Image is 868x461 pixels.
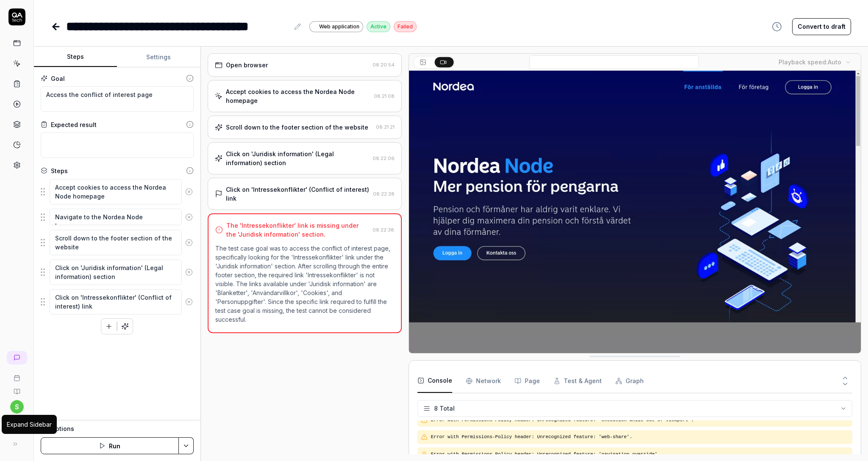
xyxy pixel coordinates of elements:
[182,264,197,281] button: Remove step
[3,414,30,436] button: N
[41,259,194,285] div: Suggestions
[117,47,200,67] button: Settings
[373,191,395,197] time: 08:22:38
[417,369,452,393] button: Console
[7,420,52,429] div: Expand Sidebar
[226,123,368,132] div: Scroll down to the footer section of the website
[215,244,394,324] p: The test case goal was to access the conflict of interest page, specifically looking for the 'Int...
[182,183,197,200] button: Remove step
[431,417,849,424] pre: Error with Permissions-Policy header: Unrecognized feature: 'execution-while-out-of-viewport'.
[767,18,787,35] button: View version history
[431,433,849,441] pre: Error with Permissions-Policy header: Unrecognized feature: 'web-share'.
[41,424,194,434] button: Options
[41,208,194,226] div: Suggestions
[376,124,395,130] time: 08:21:21
[10,400,24,414] button: s
[394,21,417,32] div: Failed
[554,369,602,393] button: Test & Agent
[309,21,363,32] a: Web application
[615,369,644,393] button: Graph
[182,209,197,226] button: Remove step
[515,369,540,393] button: Page
[226,87,370,105] div: Accept cookies to access the Nordea Node homepage
[373,62,395,68] time: 08:20:54
[51,74,65,83] div: Goal
[431,451,849,458] pre: Error with Permissions-Policy header: Unrecognized feature: 'navigation-override'.
[226,185,370,203] div: Click on 'Intressekonflikter' (Conflict of interest) link
[367,21,390,32] div: Active
[3,381,30,395] a: Documentation
[3,368,30,381] a: Book a call with us
[374,93,395,99] time: 08:21:08
[792,18,851,35] button: Convert to draft
[51,166,68,175] div: Steps
[319,23,359,30] span: Web application
[466,369,501,393] button: Network
[779,58,841,66] div: Playback speed:
[51,424,194,434] div: Options
[373,155,395,161] time: 08:22:06
[373,227,394,233] time: 08:22:38
[41,229,194,256] div: Suggestions
[41,179,194,205] div: Suggestions
[34,47,117,67] button: Steps
[51,120,97,129] div: Expected result
[7,351,27,364] a: New conversation
[226,149,369,167] div: Click on 'Juridisk information' (Legal information) section
[182,234,197,251] button: Remove step
[41,289,194,315] div: Suggestions
[41,437,179,454] button: Run
[182,293,197,310] button: Remove step
[226,61,268,69] div: Open browser
[226,221,369,239] div: The 'Intressekonflikter' link is missing under the 'Juridisk information' section.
